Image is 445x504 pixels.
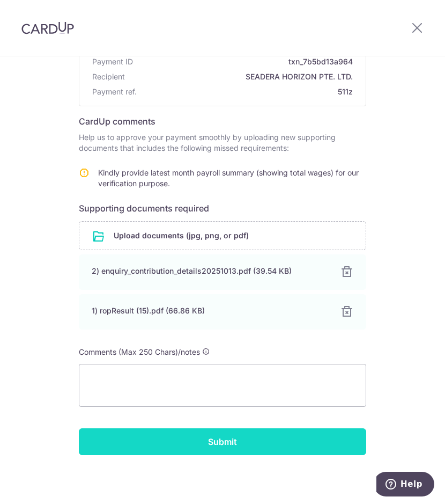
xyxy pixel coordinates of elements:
p: Help us to approve your payment smoothly by uploading new supporting documents that includes the ... [79,132,366,154]
input: Submit [79,428,366,455]
span: Comments (Max 250 Chars)/notes [79,347,200,356]
span: Kindly provide latest month payroll summary (showing total wages) for our verification purpose. [98,168,359,188]
h6: Supporting documents required [79,202,366,215]
span: Recipient [92,71,125,82]
img: CardUp [21,21,74,34]
span: Payment ID [92,56,133,67]
iframe: Opens a widget where you can find more information [376,472,434,499]
span: SEADERA HORIZON PTE. LTD. [129,71,353,82]
div: Upload documents (jpg, png, or pdf) [79,221,366,250]
span: 511z [141,86,353,97]
div: 1) ropResult (15).pdf (66.86 KB) [92,305,328,316]
div: 2) enquiry_contribution_details20251013.pdf (39.54 KB) [92,266,328,276]
span: Payment ref. [92,86,137,97]
h6: CardUp comments [79,115,366,128]
span: txn_7b5bd13a964 [137,56,353,67]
